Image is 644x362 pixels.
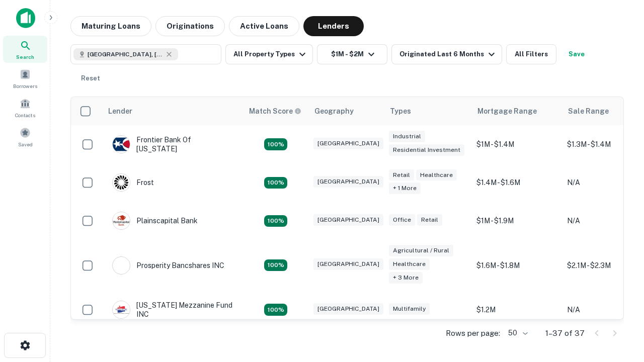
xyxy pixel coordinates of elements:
div: Prosperity Bancshares INC [112,256,224,275]
td: $1.2M [471,291,562,329]
img: picture [113,212,130,229]
div: Lender [108,105,132,117]
div: Matching Properties: 4, hasApolloMatch: undefined [264,177,287,189]
img: picture [113,174,130,191]
img: picture [113,136,130,153]
div: Retail [389,169,414,181]
td: $1.6M - $1.8M [471,240,562,291]
div: Matching Properties: 6, hasApolloMatch: undefined [264,259,287,271]
div: Sale Range [568,105,609,117]
div: Capitalize uses an advanced AI algorithm to match your search with the best lender. The match sco... [249,106,301,117]
button: $1M - $2M [317,44,387,64]
span: Contacts [15,111,35,119]
button: Save your search to get updates of matches that match your search criteria. [560,44,593,64]
div: Geography [314,105,354,117]
div: Office [389,214,415,226]
td: $1M - $1.9M [471,202,562,240]
div: Healthcare [416,169,457,181]
div: Frost [112,173,154,192]
div: + 3 more [389,272,423,284]
span: [GEOGRAPHIC_DATA], [GEOGRAPHIC_DATA], [GEOGRAPHIC_DATA] [88,50,163,59]
div: Healthcare [389,258,430,270]
a: Contacts [3,94,47,121]
div: [GEOGRAPHIC_DATA] [313,176,383,188]
a: Borrowers [3,65,47,92]
div: Agricultural / Rural [389,245,453,256]
button: Originated Last 6 Months [391,44,502,64]
div: Industrial [389,131,425,142]
th: Geography [308,97,384,125]
div: Retail [417,214,442,226]
th: Lender [102,97,243,125]
div: Matching Properties: 4, hasApolloMatch: undefined [264,215,287,227]
td: $1M - $1.4M [471,125,562,163]
button: Maturing Loans [70,16,151,36]
button: All Filters [506,44,556,64]
img: picture [113,257,130,274]
div: Mortgage Range [477,105,537,117]
a: Search [3,36,47,63]
div: 50 [504,326,529,340]
p: Rows per page: [446,327,500,339]
div: Residential Investment [389,144,464,156]
div: [GEOGRAPHIC_DATA] [313,258,383,270]
div: Originated Last 6 Months [399,48,498,60]
a: Saved [3,123,47,150]
div: Frontier Bank Of [US_STATE] [112,135,233,153]
div: + 1 more [389,183,421,194]
button: All Property Types [225,44,313,64]
th: Capitalize uses an advanced AI algorithm to match your search with the best lender. The match sco... [243,97,308,125]
button: Lenders [303,16,364,36]
div: Plainscapital Bank [112,212,198,230]
div: Types [390,105,411,117]
span: Borrowers [13,82,37,90]
div: [GEOGRAPHIC_DATA] [313,138,383,149]
th: Mortgage Range [471,97,562,125]
img: capitalize-icon.png [16,8,35,28]
div: [US_STATE] Mezzanine Fund INC [112,301,233,319]
div: Multifamily [389,303,430,315]
h6: Match Score [249,106,299,117]
button: Reset [74,68,107,88]
button: Originations [155,16,225,36]
td: $1.4M - $1.6M [471,163,562,202]
div: Matching Properties: 4, hasApolloMatch: undefined [264,138,287,150]
img: picture [113,301,130,318]
div: [GEOGRAPHIC_DATA] [313,214,383,226]
div: [GEOGRAPHIC_DATA] [313,303,383,315]
p: 1–37 of 37 [545,327,585,339]
button: Active Loans [229,16,299,36]
span: Search [16,53,34,61]
span: Saved [18,140,33,148]
div: Matching Properties: 5, hasApolloMatch: undefined [264,304,287,316]
iframe: Chat Widget [594,249,644,298]
th: Types [384,97,471,125]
